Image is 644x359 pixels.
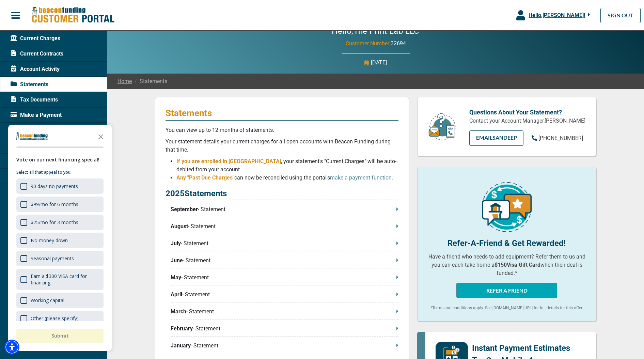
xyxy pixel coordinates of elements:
a: Home [117,77,132,85]
p: Contact your Account Manager, [PERSON_NAME] [469,117,586,125]
div: Earn a $300 VISA card for financing [16,269,104,290]
div: Seasonal payments [31,255,74,262]
img: customer-service.png [427,113,457,141]
a: EMAILSandeep [469,130,523,146]
div: 90 days no payments [16,178,104,194]
p: Statements [166,108,398,119]
div: Other (please specify) [31,315,79,322]
p: Your statement details your current charges for all open accounts with Beacon Funding during that... [166,138,398,154]
div: Vote on our next financing special! [16,156,104,163]
span: Hello, [PERSON_NAME] ! [529,12,585,18]
p: Questions About Your Statement? [469,108,586,117]
span: July [171,239,181,248]
span: March [171,308,186,316]
p: Instant Payment Estimates [472,342,570,354]
span: Customer Number: [346,40,391,47]
div: $25/mo for 3 months [16,215,104,230]
div: Working capital [16,293,104,308]
span: February [171,325,193,333]
span: , your statement's "Current Charges" will be auto-debited from your account. [176,158,396,173]
div: $25/mo for 3 months [31,219,78,225]
div: No money down [31,237,68,244]
button: Submit [16,329,104,343]
p: 2025 Statements [166,187,398,200]
span: Make a Payment [11,111,62,119]
span: May [171,274,181,282]
span: Statements [11,80,48,89]
img: Beacon Funding Customer Portal Logo [31,6,114,24]
p: Select all that appeal to you: [16,169,104,176]
a: [PHONE_NUMBER] [532,134,583,142]
p: - Statement [171,342,398,350]
p: - Statement [171,222,398,231]
div: $99/mo for 6 months [16,197,104,212]
div: Survey [8,125,112,351]
span: Account Activity [11,65,60,73]
p: *Terms and conditions apply. See [DOMAIN_NAME][URL] for full details for this offer. [428,305,586,311]
span: April [171,291,182,299]
h2: Hello, The Print Lab LLC [311,26,440,36]
span: August [171,222,188,231]
p: - Statement [171,291,398,299]
span: [PHONE_NUMBER] [538,135,583,141]
p: [DATE] [371,59,387,67]
span: Tax Documents [11,96,58,104]
span: Current Charges [11,34,60,43]
span: Any "Past Due Charges" [176,174,234,181]
span: June [171,256,183,265]
p: - Statement [171,205,398,214]
span: 32694 [391,40,406,47]
p: You can view up to 12 months of statements. [166,126,398,134]
b: $150 Visa Gift Card [494,262,540,268]
img: Company logo [16,132,48,140]
div: No money down [16,233,104,248]
div: Seasonal payments [16,251,104,266]
img: refer-a-friend-icon.png [482,182,532,232]
a: SIGN OUT [600,8,641,23]
div: Other (please specify) [16,311,104,326]
span: can now be reconciled using the portal's [234,174,393,181]
p: - Statement [171,274,398,282]
div: Accessibility Menu [4,340,19,355]
span: Current Contracts [11,50,63,58]
button: REFER A FRIEND [456,283,557,298]
p: - Statement [171,325,398,333]
div: 90 days no payments [31,183,78,189]
div: Earn a $300 VISA card for financing [31,273,99,286]
p: - Statement [171,239,398,248]
span: Statements [132,77,167,85]
p: Have a friend who needs to add equipment? Refer them to us and you can each take home a when thei... [428,253,586,277]
div: $99/mo for 6 months [31,201,78,207]
p: Refer-A-Friend & Get Rewarded! [428,237,586,249]
p: - Statement [171,308,398,316]
span: September [171,205,198,214]
button: Close the survey [94,129,108,143]
span: January [171,342,191,350]
p: - Statement [171,256,398,265]
span: If you are enrolled in [GEOGRAPHIC_DATA] [176,158,281,165]
div: Working capital [31,297,64,303]
a: make a payment function. [330,174,393,181]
